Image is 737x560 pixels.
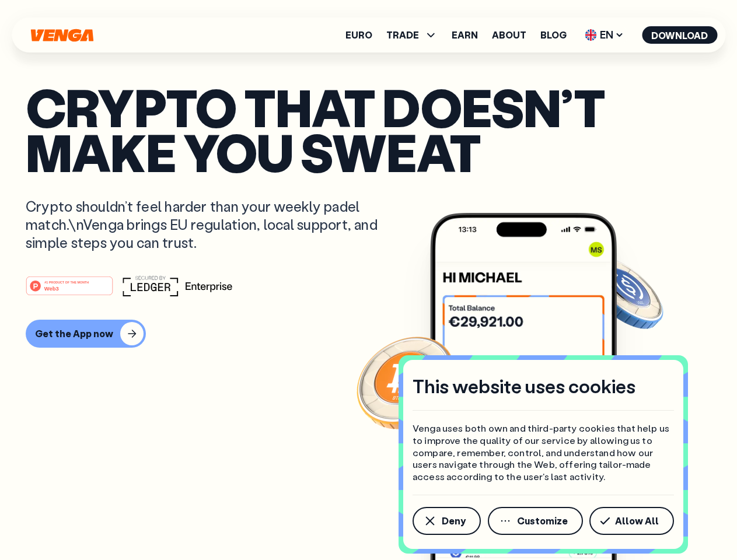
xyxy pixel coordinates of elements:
span: TRADE [386,28,438,42]
span: Customize [517,516,568,526]
tspan: #1 PRODUCT OF THE MONTH [44,280,89,283]
p: Venga uses both own and third-party cookies that help us to improve the quality of our service by... [413,422,674,483]
button: Download [642,26,717,44]
a: #1 PRODUCT OF THE MONTHWeb3 [26,283,113,298]
svg: Home [29,29,95,42]
button: Deny [413,507,481,535]
a: Earn [452,30,478,40]
span: EN [581,26,628,44]
img: USDC coin [582,251,666,335]
button: Customize [488,507,583,535]
p: Crypto that doesn’t make you sweat [26,85,711,174]
button: Allow All [589,507,674,535]
tspan: Web3 [44,285,59,291]
a: Euro [345,30,372,40]
img: Bitcoin [354,330,459,435]
span: TRADE [386,30,419,40]
img: flag-uk [585,29,596,41]
a: Blog [540,30,567,40]
span: Allow All [615,516,659,526]
button: Get the App now [26,320,146,348]
h4: This website uses cookies [413,374,635,398]
a: About [492,30,526,40]
span: Deny [442,516,466,526]
div: Get the App now [35,328,113,339]
a: Get the App now [26,320,711,348]
p: Crypto shouldn’t feel harder than your weekly padel match.\nVenga brings EU regulation, local sup... [26,197,394,252]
